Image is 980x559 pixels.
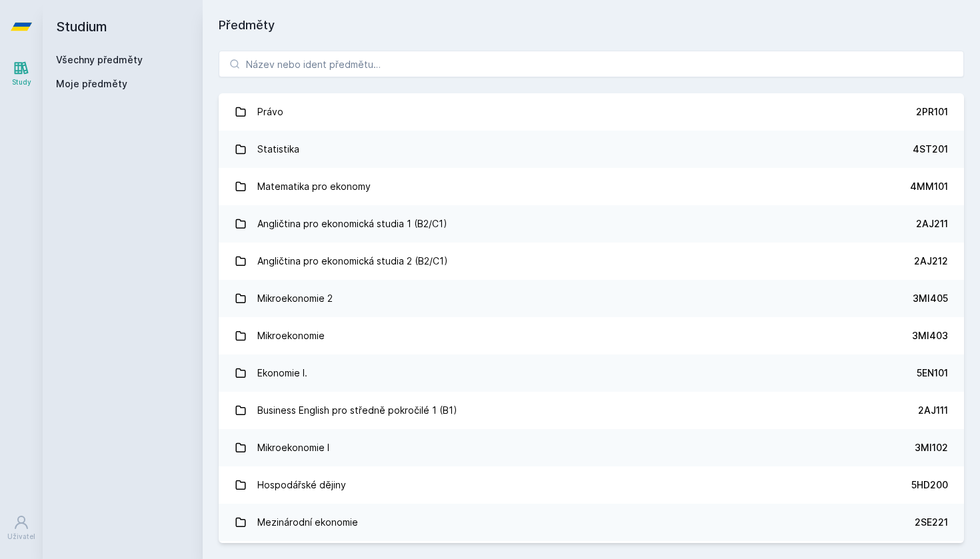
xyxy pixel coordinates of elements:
[912,329,948,342] div: 3MI403
[56,77,127,91] span: Moje předměty
[12,77,31,87] div: Study
[219,429,964,466] a: Mikroekonomie I 3MI102
[219,243,964,280] a: Angličtina pro ekonomická studia 2 (B2/C1) 2AJ212
[257,360,307,386] div: Ekonomie I.
[916,105,948,119] div: 2PR101
[219,504,964,541] a: Mezinárodní ekonomie 2SE221
[257,173,371,200] div: Matematika pro ekonomy
[918,404,948,417] div: 2AJ111
[257,434,329,461] div: Mikroekonomie I
[914,255,948,268] div: 2AJ212
[915,441,948,454] div: 3MI102
[257,322,325,349] div: Mikroekonomie
[3,53,40,94] a: Study
[257,211,447,237] div: Angličtina pro ekonomická studia 1 (B2/C1)
[257,509,358,536] div: Mezinárodní ekonomie
[257,136,299,163] div: Statistika
[219,392,964,429] a: Business English pro středně pokročilé 1 (B1) 2AJ111
[257,397,457,424] div: Business English pro středně pokročilé 1 (B1)
[913,143,948,156] div: 4ST201
[257,285,333,312] div: Mikroekonomie 2
[56,54,143,65] a: Všechny předměty
[219,205,964,243] a: Angličtina pro ekonomická studia 1 (B2/C1) 2AJ211
[219,317,964,354] a: Mikroekonomie 3MI403
[219,93,964,131] a: Právo 2PR101
[219,466,964,504] a: Hospodářské dějiny 5HD200
[219,280,964,317] a: Mikroekonomie 2 3MI405
[219,16,964,35] h1: Předměty
[917,366,948,380] div: 5EN101
[910,180,948,193] div: 4MM101
[219,354,964,392] a: Ekonomie I. 5EN101
[257,472,346,498] div: Hospodářské dějiny
[219,51,964,77] input: Název nebo ident předmětu…
[7,532,35,542] div: Uživatel
[3,508,40,548] a: Uživatel
[219,131,964,168] a: Statistika 4ST201
[913,292,948,305] div: 3MI405
[257,248,448,275] div: Angličtina pro ekonomická studia 2 (B2/C1)
[915,516,948,529] div: 2SE221
[911,478,948,492] div: 5HD200
[219,168,964,205] a: Matematika pro ekonomy 4MM101
[257,99,283,125] div: Právo
[916,217,948,231] div: 2AJ211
